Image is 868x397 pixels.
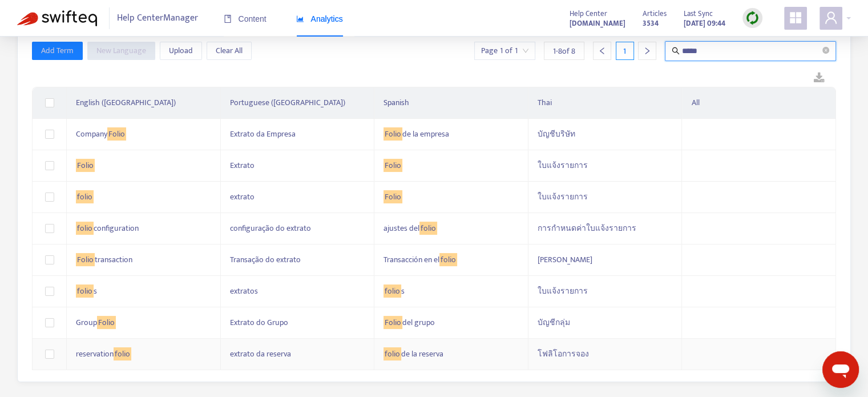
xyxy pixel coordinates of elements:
span: configuration [94,222,139,235]
span: folio [383,347,401,360]
span: de la reserva [401,347,443,360]
img: Swifteq [17,10,97,26]
a: [DOMAIN_NAME] [570,17,625,30]
span: Folio [76,253,95,266]
span: appstore [789,11,802,25]
span: บัญชีกลุ่ม [538,316,570,329]
span: del grupo [402,316,435,329]
button: Add Term [32,42,83,60]
iframe: Botón para iniciar la ventana de mensajería [822,351,859,388]
button: New Language [87,42,155,60]
span: Extrato do Grupo [230,316,288,329]
span: configuração do extrato [230,222,311,235]
th: Spanish [374,87,528,119]
span: search [672,47,680,55]
span: บัญชีบริษัท [538,127,575,141]
span: reservation [76,347,114,360]
span: transaction [95,253,132,266]
strong: 3534 [643,17,659,30]
span: [PERSON_NAME] [538,253,592,266]
span: การกำหนดค่าใบแจ้งรายการ [538,222,636,235]
span: Folio [107,127,126,141]
span: folio [76,284,94,298]
span: extratos [230,284,258,298]
div: 1 [616,42,634,60]
span: Transação do extrato [230,253,301,266]
span: folio [439,253,457,266]
span: folio [76,222,94,235]
span: Extrato [230,159,255,172]
span: Folio [383,316,402,329]
span: left [598,47,606,55]
span: de la empresa [402,127,449,141]
span: Folio [383,190,402,203]
span: ajustes del [383,222,419,235]
button: Clear All [207,42,252,60]
span: extrato [230,190,255,203]
span: ใบแจ้งรายการ [538,284,588,298]
button: Upload [160,42,202,60]
span: Folio [383,127,402,141]
th: Portuguese ([GEOGRAPHIC_DATA]) [221,87,375,119]
span: Analytics [296,14,343,23]
span: Folio [76,159,95,172]
span: Help Center [570,7,607,20]
span: right [643,47,651,55]
img: sync.dc5367851b00ba804db3.png [745,11,760,25]
span: 1 - 8 of 8 [553,45,575,57]
span: folio [114,347,131,360]
strong: [DATE] 09:44 [684,17,725,30]
span: Help Center Manager [117,7,198,29]
span: book [224,15,232,23]
span: Folio [97,316,116,329]
span: close-circle [822,47,829,54]
span: user [824,11,838,25]
span: Content [224,14,267,23]
span: ใบแจ้งรายการ [538,190,588,203]
span: close-circle [822,46,829,57]
span: extrato da reserva [230,347,291,360]
span: ใบแจ้งรายการ [538,159,588,172]
th: All [682,87,836,119]
span: Articles [643,7,667,20]
span: Last Sync [684,7,713,20]
span: s [94,284,97,298]
span: folio [383,284,401,298]
span: Transacción en el [383,253,439,266]
span: Company [76,127,107,141]
span: Clear All [216,45,243,57]
span: s [401,284,405,298]
th: Thai [528,87,683,119]
strong: [DOMAIN_NAME] [570,17,625,30]
span: Group [76,316,97,329]
span: folio [76,190,94,203]
span: Folio [383,159,402,172]
span: area-chart [296,15,304,23]
span: โฟลิโอการจอง [538,347,589,360]
span: folio [419,222,437,235]
span: Upload [169,45,193,57]
th: English ([GEOGRAPHIC_DATA]) [67,87,221,119]
span: Extrato da Empresa [230,127,296,141]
